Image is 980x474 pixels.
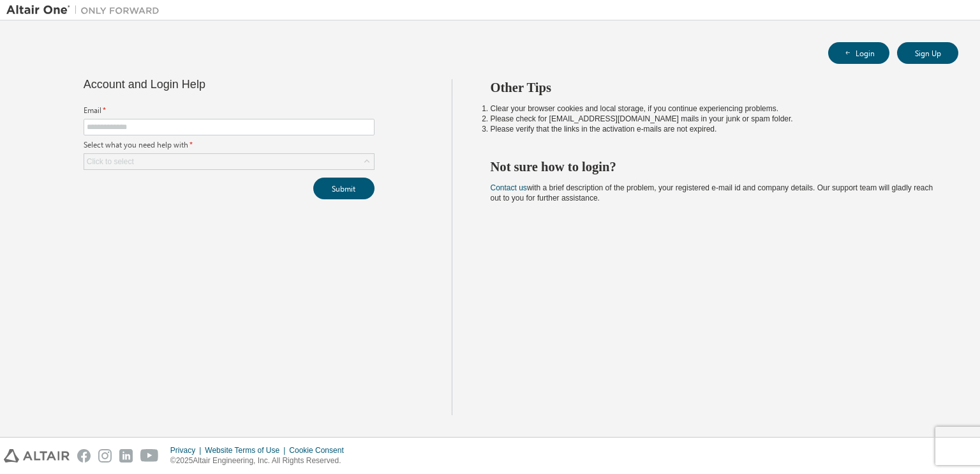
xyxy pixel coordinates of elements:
button: Login [828,42,889,64]
div: Website Terms of Use [205,445,289,455]
img: youtube.svg [140,449,159,463]
li: Clear your browser cookies and local storage, if you continue experiencing problems. [491,103,936,114]
span: with a brief description of the problem, your registered e-mail id and company details. Our suppo... [491,183,933,203]
img: altair_logo.svg [4,449,70,463]
label: Email [84,105,375,115]
button: Submit [313,178,375,199]
button: Sign Up [897,42,958,64]
img: instagram.svg [98,449,112,463]
h2: Other Tips [491,79,936,96]
div: Account and Login Help [84,79,316,89]
h2: Not sure how to login? [491,158,936,175]
p: © 2025 Altair Engineering, Inc. All Rights Reserved. [170,455,352,466]
div: Cookie Consent [289,445,351,455]
a: Contact us [491,183,527,192]
label: Select what you need help with [84,139,375,149]
div: Click to select [87,157,134,167]
li: Please check for [EMAIL_ADDRESS][DOMAIN_NAME] mails in your junk or spam folder. [491,114,936,124]
img: linkedin.svg [119,449,133,463]
img: Altair One [6,4,166,17]
li: Please verify that the links in the activation e-mails are not expired. [491,124,936,134]
div: Privacy [170,445,205,455]
div: Click to select [84,154,374,169]
img: facebook.svg [77,449,91,463]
